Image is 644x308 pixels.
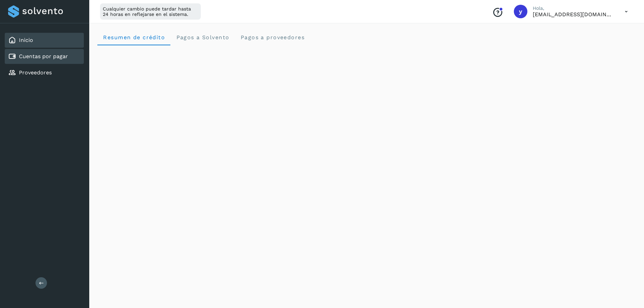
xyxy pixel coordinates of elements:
[533,5,614,11] p: Hola,
[100,3,201,20] div: Cualquier cambio puede tardar hasta 24 horas en reflejarse en el sistema.
[19,37,33,43] a: Inicio
[533,11,614,18] p: ycordova@rad-logistics.com
[5,33,84,48] div: Inicio
[240,34,305,41] span: Pagos a proveedores
[19,53,68,60] a: Cuentas por pagar
[5,65,84,80] div: Proveedores
[19,69,52,76] a: Proveedores
[103,34,165,41] span: Resumen de crédito
[176,34,229,41] span: Pagos a Solvento
[5,49,84,64] div: Cuentas por pagar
